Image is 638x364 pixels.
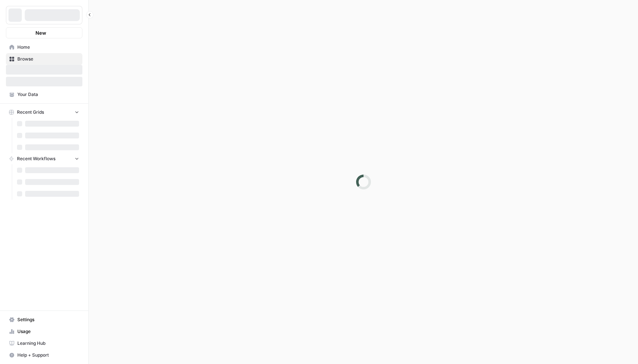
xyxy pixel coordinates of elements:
[17,91,79,98] span: Your Data
[17,44,79,51] span: Home
[6,153,82,164] button: Recent Workflows
[6,27,82,38] button: New
[6,314,82,326] a: Settings
[6,89,82,100] a: Your Data
[6,349,82,361] button: Help + Support
[17,56,79,62] span: Browse
[6,337,82,349] a: Learning Hub
[17,316,79,323] span: Settings
[6,53,82,65] a: Browse
[6,41,82,53] a: Home
[6,107,82,118] button: Recent Grids
[6,326,82,337] a: Usage
[17,109,44,116] span: Recent Grids
[17,352,79,358] span: Help + Support
[17,340,79,347] span: Learning Hub
[17,155,55,162] span: Recent Workflows
[17,328,79,335] span: Usage
[35,29,46,37] span: New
